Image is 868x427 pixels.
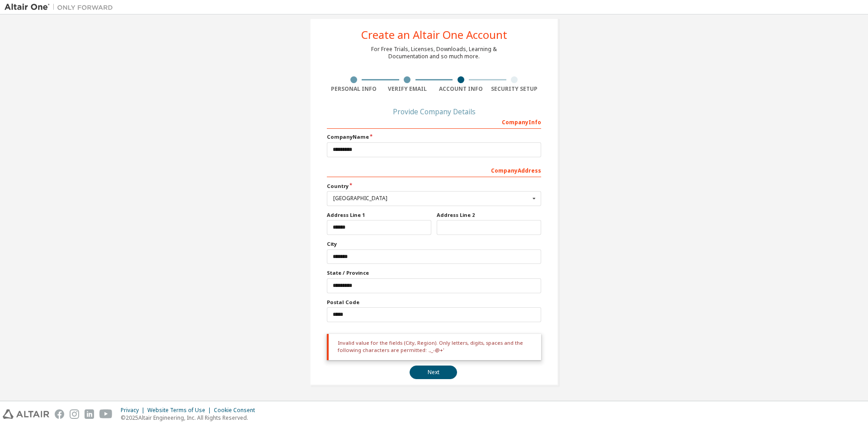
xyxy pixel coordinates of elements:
img: altair_logo.svg [3,409,49,419]
div: Create an Altair One Account [361,29,507,40]
div: Personal Info [327,85,381,93]
button: Next [410,366,457,379]
div: Privacy [121,407,147,414]
label: City [327,240,541,248]
div: For Free Trials, Licenses, Downloads, Learning & Documentation and so much more. [371,46,497,60]
img: youtube.svg [99,409,113,419]
div: Account Info [434,85,488,93]
img: instagram.svg [70,409,79,419]
img: linkedin.svg [85,409,94,419]
img: Altair One [5,3,118,12]
img: facebook.svg [55,409,64,419]
div: Cookie Consent [214,407,260,414]
div: Security Setup [488,85,542,93]
div: Company Address [327,163,541,177]
p: © 2025 Altair Engineering, Inc. All Rights Reserved. [121,414,260,422]
div: Verify Email [381,85,434,93]
div: Invalid value for the fields (City, Region). Only letters, digits, spaces and the following chara... [327,334,541,361]
label: State / Province [327,269,541,277]
label: Country [327,183,541,190]
div: Provide Company Details [327,109,541,114]
label: Address Line 2 [437,211,541,219]
label: Company Name [327,133,541,141]
div: Website Terms of Use [147,407,214,414]
div: [GEOGRAPHIC_DATA] [333,196,530,201]
div: Company Info [327,114,541,129]
label: Address Line 1 [327,211,431,219]
label: Postal Code [327,299,541,306]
